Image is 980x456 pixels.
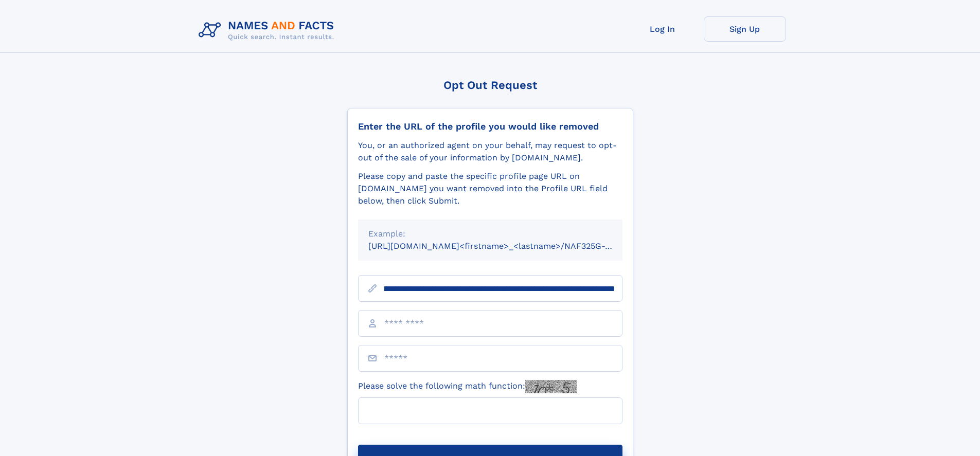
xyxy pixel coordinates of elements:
[358,380,577,393] label: Please solve the following math function:
[368,228,612,240] div: Example:
[368,241,642,251] small: [URL][DOMAIN_NAME]<firstname>_<lastname>/NAF325G-xxxxxxxx
[704,16,786,42] a: Sign Up
[621,16,704,42] a: Log In
[347,79,633,92] div: Opt Out Request
[358,170,622,207] div: Please copy and paste the specific profile page URL on [DOMAIN_NAME] you want removed into the Pr...
[194,16,343,44] img: Logo Names and Facts
[358,139,622,164] div: You, or an authorized agent on your behalf, may request to opt-out of the sale of your informatio...
[358,121,622,132] div: Enter the URL of the profile you would like removed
